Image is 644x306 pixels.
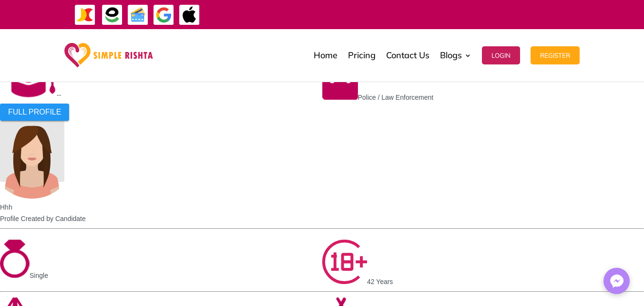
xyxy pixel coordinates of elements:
[127,4,149,26] img: Credit Cards
[367,278,393,285] span: 42 Years
[74,4,96,26] img: JazzCash-icon
[179,4,200,26] img: ApplePay-icon
[386,32,429,79] a: Contact Us
[531,46,580,64] button: Register
[8,108,61,116] span: FULL PROFILE
[482,32,520,79] a: Login
[440,32,471,79] a: Blogs
[314,32,337,79] a: Home
[482,46,520,64] button: Login
[348,32,376,79] a: Pricing
[153,4,174,26] img: GooglePay-icon
[57,91,61,99] span: --
[102,4,123,26] img: EasyPaisa-icon
[30,272,48,279] span: Single
[607,272,626,291] img: Messenger
[358,94,434,101] span: Police / Law Enforcement
[531,32,580,79] a: Register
